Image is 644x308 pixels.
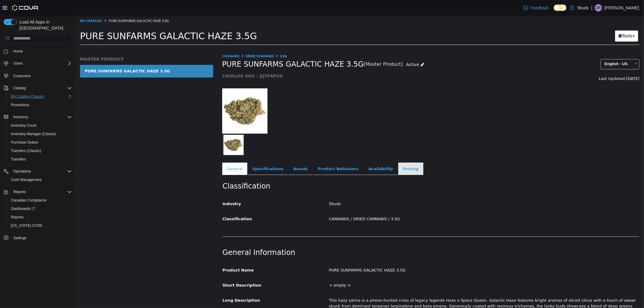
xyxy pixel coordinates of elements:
[8,214,26,221] a: Reports
[13,236,26,240] span: Settings
[288,147,322,160] a: Availability
[554,5,566,11] input: Dark Mode
[8,205,37,212] a: Dashboards
[11,94,44,99] span: My Catalog (Classic)
[11,103,29,107] span: Promotions
[147,58,457,63] h5: CATALOG SKU - ZJ7P4PUX
[288,47,328,52] small: [Master Product]
[8,176,72,183] span: Cash Management
[8,122,39,129] a: Inventory Count
[8,93,72,100] span: My Catalog (Classic)
[1,47,74,56] button: Home
[530,5,549,11] span: Feedback
[147,147,172,160] a: General
[11,84,72,92] span: Catalog
[1,84,74,92] button: Catalog
[13,49,23,54] span: Home
[147,283,184,287] span: Long Description
[523,61,551,65] span: Last Updated:
[6,121,74,130] button: Inventory Count
[11,157,26,162] span: Transfers
[13,189,26,194] span: Reports
[8,130,59,138] a: Inventory Manager (Classic)
[6,138,74,147] button: Purchase Orders
[147,44,288,54] span: PURE SUNFARMS GALACTIC HAZE 3.5G
[13,86,26,90] span: Catalog
[8,101,32,109] a: Promotions
[11,113,72,121] span: Inventory
[540,15,563,26] button: Tools
[11,223,42,228] span: [US_STATE] CCRS
[8,139,41,146] a: Purchase Orders
[604,4,639,11] p: [PERSON_NAME]
[323,147,348,160] a: Pricing
[525,44,556,53] span: English - US
[11,188,72,195] span: Reports
[11,140,38,145] span: Purchase Orders
[8,147,72,154] span: Transfers (Classic)
[147,186,166,191] span: Industry
[525,44,564,54] a: English - US
[11,148,41,153] span: Transfers (Classic)
[11,198,46,203] span: Canadian Compliance
[6,221,74,230] button: [US_STATE] CCRS
[33,3,93,8] span: PURE SUNFARMS GALACTIC HAZE 3.5G
[11,60,72,67] span: Users
[8,222,45,229] a: [US_STATE] CCRS
[8,156,28,163] a: Transfers
[8,130,72,138] span: Inventory Manager (Classic)
[8,156,72,163] span: Transfers
[11,215,24,220] span: Reports
[577,4,589,11] p: 5buds
[591,4,592,11] p: |
[11,234,72,242] span: Settings
[6,147,74,155] button: Transfers (Classic)
[6,155,74,164] button: Transfers
[147,252,178,257] span: Product Name
[596,4,601,11] span: DR
[521,2,551,14] a: Feedback
[147,38,164,43] a: CANNABIS
[249,183,568,194] div: 5buds
[5,3,26,8] a: My Catalog
[595,4,602,11] div: Dawn Richmond
[249,265,568,275] div: < empty >
[8,139,72,146] span: Purchase Orders
[13,115,28,119] span: Inventory
[8,222,72,229] span: Washington CCRS
[204,38,211,43] a: 3.5G
[8,101,72,109] span: Promotions
[8,197,72,204] span: Canadian Compliance
[249,198,568,209] div: CANNABIS / DRIED CANNABIS / 3.5G
[6,92,74,101] button: My Catalog (Classic)
[13,74,31,78] span: Customers
[11,168,72,175] span: Operations
[147,201,177,206] span: Classification
[13,61,23,66] span: Users
[4,44,72,258] nav: Complex example
[11,113,30,121] button: Inventory
[147,166,564,176] h2: Classification
[6,196,74,205] button: Canadian Compliance
[11,72,72,79] span: Customers
[11,60,25,67] button: Users
[11,47,72,55] span: Home
[1,167,74,176] button: Operations
[8,147,43,154] a: Transfers (Classic)
[5,49,138,62] a: PURE SUNFARMS GALACTIC HAZE 3.5G
[11,84,28,92] button: Catalog
[13,169,31,174] span: Operations
[8,122,72,129] span: Inventory Count
[5,15,181,26] span: PURE SUNFARMS GALACTIC HAZE 3.5G
[331,47,344,52] span: Active
[1,59,74,68] button: Users
[147,233,564,242] h2: General Information
[170,38,199,43] a: DRIED CANNABIS
[249,250,568,260] div: PURE SUNFARMS GALACTIC HAZE 3.5G
[147,268,186,272] span: Short Description
[1,188,74,196] button: Reports
[11,234,29,242] a: Settings
[11,72,33,80] a: Customers
[249,280,568,302] div: This hazy sativa is a pheno-hunted cross of legacy legends Haze x Space Queen. Galactic Haze feat...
